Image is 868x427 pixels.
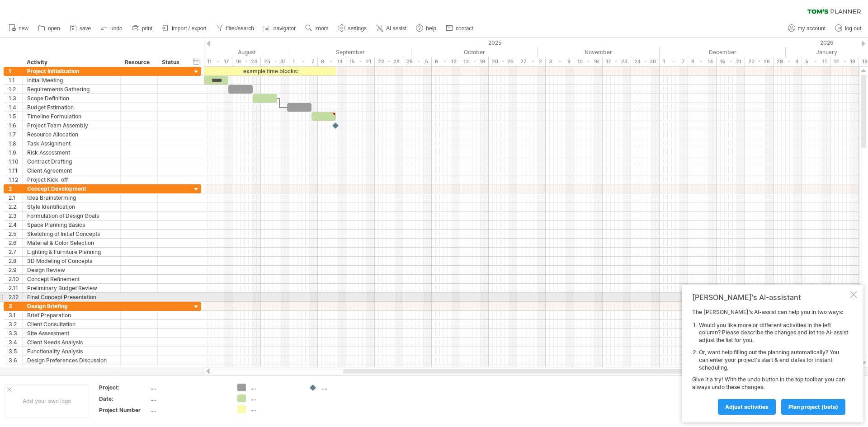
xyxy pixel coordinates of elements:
span: log out [845,25,861,32]
div: [PERSON_NAME]'s AI-assistant [692,293,848,302]
div: 24 - 30 [631,57,660,66]
div: 29 - 5 [403,57,432,66]
div: 1 [9,67,22,75]
div: 5 - 11 [802,57,830,66]
span: my account [798,25,826,32]
span: plan project (beta) [788,404,838,410]
div: 15 - 21 [346,57,375,66]
div: 3 [9,302,22,310]
span: new [19,25,28,32]
div: Brief Preparation [27,311,116,319]
div: Final Concept Presentation [27,293,116,301]
div: 20 - 26 [489,57,517,66]
div: 2.1 [9,193,22,202]
a: plan project (beta) [781,399,845,415]
div: 1.12 [9,175,22,184]
div: 3.2 [9,320,22,328]
div: 11 - 17 [204,57,232,66]
div: 17 - 23 [603,57,631,66]
div: .... [250,384,300,391]
span: open [48,25,60,32]
div: 6 - 12 [432,57,460,66]
a: undo [98,23,125,34]
span: help [426,25,436,32]
div: 8 - 14 [688,57,717,66]
div: Client Agreement [27,166,116,175]
div: Date: [99,395,149,403]
div: 29 - 4 [774,57,802,66]
span: import / export [172,25,207,32]
div: 25 - 31 [261,57,289,66]
div: .... [151,406,226,414]
div: Budget Estimation [27,103,116,112]
div: Material Preferences Discussion [27,365,116,374]
div: 1.1 [9,76,22,84]
div: Design Briefing [27,302,116,310]
span: zoom [315,25,328,32]
div: Project: [99,384,149,391]
div: 3 - 9 [546,57,574,66]
div: 2.6 [9,239,22,247]
div: 1.4 [9,103,22,112]
a: help [414,23,439,34]
a: my account [786,23,828,34]
a: log out [833,23,864,34]
div: 10 - 16 [574,57,603,66]
div: Scope Definition [27,94,116,103]
div: Functionality Analysis [27,347,116,356]
div: Add your own logo [5,384,89,418]
div: 8 - 14 [318,57,346,66]
div: Activity [27,58,115,67]
div: 1.10 [9,157,22,166]
div: 1.3 [9,94,22,103]
div: Style Identification [27,202,116,211]
div: 1.8 [9,139,22,148]
div: Concept Refinement [27,275,116,283]
span: AI assist [386,25,406,32]
div: .... [151,384,226,391]
div: Timeline Formulation [27,112,116,121]
div: 2.7 [9,248,22,256]
div: 2.3 [9,211,22,220]
div: Concept Development [27,184,116,193]
div: 2.8 [9,257,22,265]
div: 1 - 7 [289,57,318,66]
div: .... [151,395,226,403]
div: Task Assignment [27,139,116,148]
div: Client Needs Analysis [27,338,116,347]
div: Material & Color Selection [27,239,116,247]
div: 2.2 [9,202,22,211]
div: 2.4 [9,221,22,229]
li: Would you like more or different activities in the left column? Please describe the changes and l... [699,322,848,344]
div: 3.6 [9,356,22,365]
div: September 2025 [289,47,411,57]
a: save [67,23,94,34]
div: 1.5 [9,112,22,121]
div: Sketching of Initial Concepts [27,230,116,238]
a: print [130,23,155,34]
a: filter/search [214,23,257,34]
a: import / export [160,23,209,34]
div: Design Preferences Discussion [27,356,116,365]
div: August 2025 [163,47,289,57]
div: 1.2 [9,85,22,94]
div: Formulation of Design Goals [27,211,116,220]
div: 3.5 [9,347,22,356]
div: Client Consultation [27,320,116,328]
div: 3D Modeling of Concepts [27,257,116,265]
div: 2.11 [9,284,22,292]
div: 1 - 7 [660,57,688,66]
span: undo [110,25,123,32]
div: 2.9 [9,266,22,274]
div: 2 [9,184,22,193]
a: settings [336,23,369,34]
div: 3.7 [9,365,22,374]
div: 3.4 [9,338,22,347]
div: Requirements Gathering [27,85,116,94]
a: zoom [303,23,331,34]
div: 12 - 18 [830,57,859,66]
div: .... [250,405,300,413]
div: 18 - 24 [232,57,261,66]
div: Lighting & Furniture Planning [27,248,116,256]
a: AI assist [374,23,409,34]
